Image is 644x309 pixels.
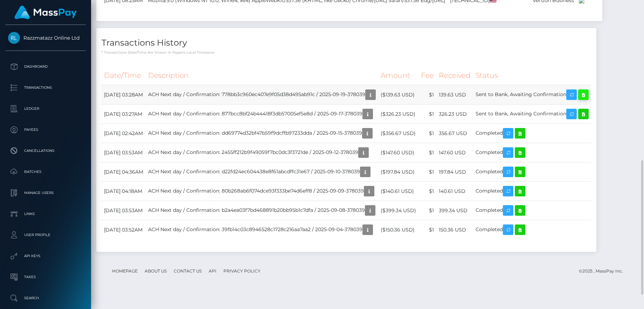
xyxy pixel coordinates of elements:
td: ($140.61 USD) [378,182,418,201]
td: [DATE] 03:53AM [102,201,146,220]
td: $1 [418,85,436,105]
td: $1 [418,220,436,240]
a: Batches [5,163,86,181]
td: ACH Next day / Confirmation: 877bcc8bf24b44418f3db57005ef5e8d / 2025-09-17-378039 [146,105,378,124]
span: Razzmatazz Online Ltd [5,35,86,41]
td: 399.34 USD [436,201,473,220]
th: Description [146,66,378,85]
td: 139.63 USD [436,85,473,105]
td: ACH Next day / Confirmation: 80b268ab6f074dce93f333be74d6eff8 / 2025-09-09-378039 [146,182,378,201]
td: [DATE] 03:27AM [102,105,146,124]
a: API [206,266,219,276]
div: © 2025 , MassPay Inc. [579,267,628,275]
a: User Profile [5,226,86,244]
td: 147.60 USD [436,143,473,162]
th: Fee [418,66,436,85]
p: User Profile [8,230,83,240]
th: Received [436,66,473,85]
td: Completed [473,220,591,240]
td: Sent to Bank, Awaiting Confirmation [473,85,591,105]
td: $1 [418,201,436,220]
th: Amount [378,66,418,85]
a: Homepage [109,266,140,276]
td: [DATE] 03:28AM [102,85,146,105]
td: Completed [473,182,591,201]
td: 150.36 USD [436,220,473,240]
td: Completed [473,124,591,143]
td: Completed [473,143,591,162]
td: 356.67 USD [436,124,473,143]
p: Ledger [8,103,83,114]
td: ACH Next day / Confirmation: 778bb3c960ec407e9f05d38d495ab91c / 2025-09-19-378039 [146,85,378,105]
p: * Transactions date/time are shown in payee's local timezone [102,50,591,55]
td: [DATE] 04:36AM [102,162,146,182]
a: Transactions [5,79,86,96]
a: About Us [142,266,169,276]
td: [DATE] 03:53AM [102,143,146,162]
td: Completed [473,201,591,220]
a: Cancellations [5,142,86,160]
td: 140.61 USD [436,182,473,201]
td: ACH Next day / Confirmation: 39fb14c03c8946528c1728c216aa7aa2 / 2025-09-04-378039 [146,220,378,240]
td: ACH Next day / Confirmation: d22fd24ec604438e8f61abcdffc31e67 / 2025-09-10-378039 [146,162,378,182]
a: Search [5,289,86,307]
td: [DATE] 04:18AM [102,182,146,201]
p: Taxes [8,272,83,282]
p: Search [8,293,83,303]
td: ($399.34 USD) [378,201,418,220]
a: Contact Us [171,266,205,276]
a: Taxes [5,268,86,286]
td: [DATE] 03:52AM [102,220,146,240]
td: Completed [473,162,591,182]
h4: Transactions History [102,37,591,49]
td: 197.84 USD [436,162,473,182]
td: [DATE] 02:42AM [102,124,146,143]
p: Links [8,209,83,219]
td: ($356.67 USD) [378,124,418,143]
p: Batches [8,167,83,177]
td: ($150.36 USD) [378,220,418,240]
td: ($197.84 USD) [378,162,418,182]
p: Cancellations [8,146,83,156]
p: Payees [8,125,83,135]
p: Manage Users [8,188,83,198]
a: API Keys [5,247,86,265]
td: ACH Next day / Confirmation: b2a4ea03f7bd468891b20bb95b1c7dfa / 2025-09-08-378039 [146,201,378,220]
td: ACH Next day / Confirmation: dd69774d32bf47b59f9dcffb97233dda / 2025-09-15-378039 [146,124,378,143]
td: 326.23 USD [436,105,473,124]
td: $1 [418,105,436,124]
td: $1 [418,124,436,143]
a: Dashboard [5,58,86,75]
a: Manage Users [5,184,86,202]
th: Date/Time [102,66,146,85]
td: Sent to Bank, Awaiting Confirmation [473,105,591,124]
td: ($326.23 USD) [378,105,418,124]
img: Razzmatazz Online Ltd [8,32,20,44]
td: $1 [418,182,436,201]
p: API Keys [8,251,83,261]
a: Payees [5,121,86,139]
td: ACH Next day / Confirmation: 2455ff212b9f49059f7bc0dc3f3721de / 2025-09-12-378039 [146,143,378,162]
img: MassPay Logo [14,6,77,19]
td: $1 [418,162,436,182]
td: $1 [418,143,436,162]
a: Ledger [5,100,86,117]
td: ($139.63 USD) [378,85,418,105]
p: Dashboard [8,61,83,72]
p: Transactions [8,82,83,93]
a: Privacy Policy [221,266,263,276]
td: ($147.60 USD) [378,143,418,162]
th: Status [473,66,591,85]
a: Links [5,205,86,223]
